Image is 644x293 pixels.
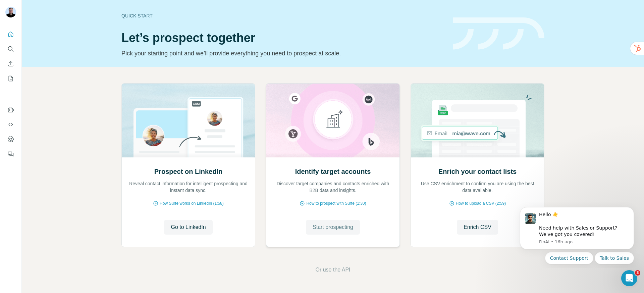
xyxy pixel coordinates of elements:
[438,167,517,176] h2: Enrich your contact lists
[418,180,537,194] p: Use CSV enrichment to confirm you are using the best data available.
[306,220,360,235] button: Start prospecting
[5,133,16,145] button: Dashboard
[5,72,16,85] button: My lists
[295,167,371,176] h2: Identify target accounts
[5,7,16,17] img: Avatar
[411,84,544,157] img: Enrich your contact lists
[164,220,212,235] button: Go to LinkedIn
[121,84,255,157] img: Prospect on LinkedIn
[154,167,222,176] h2: Prospect on LinkedIn
[457,220,498,235] button: Enrich CSV
[313,223,353,231] span: Start prospecting
[5,58,16,70] button: Enrich CSV
[266,84,400,157] img: Identify target accounts
[160,200,224,206] span: How Surfe works on LinkedIn (1:58)
[171,223,206,231] span: Go to LinkedIn
[5,28,16,40] button: Quick start
[5,148,16,160] button: Feedback
[5,118,16,131] button: Use Surfe API
[121,31,445,45] h1: Let’s prospect together
[273,180,393,194] p: Discover target companies and contacts enriched with B2B data and insights.
[121,12,445,19] div: Quick start
[456,200,506,206] span: How to upload a CSV (2:59)
[621,270,637,286] iframe: Intercom live chat
[453,17,544,50] img: banner
[635,270,640,276] span: 3
[464,223,491,231] span: Enrich CSV
[510,201,644,268] iframe: Intercom notifications message
[5,43,16,55] button: Search
[306,200,366,206] span: How to prospect with Surfe (1:30)
[315,266,350,274] button: Or use the API
[121,49,445,58] p: Pick your starting point and we’ll provide everything you need to prospect at scale.
[5,104,16,116] button: Use Surfe on LinkedIn
[128,180,248,194] p: Reveal contact information for intelligent prospecting and instant data sync.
